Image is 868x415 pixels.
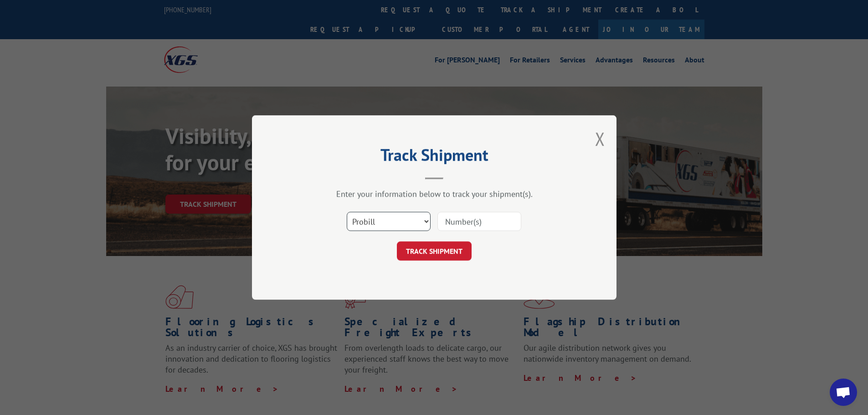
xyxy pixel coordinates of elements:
h2: Track Shipment [298,149,571,166]
button: TRACK SHIPMENT [397,241,472,261]
input: Number(s) [437,212,521,231]
div: Open chat [830,379,857,406]
button: Close modal [595,127,605,151]
div: Enter your information below to track your shipment(s). [298,189,571,199]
